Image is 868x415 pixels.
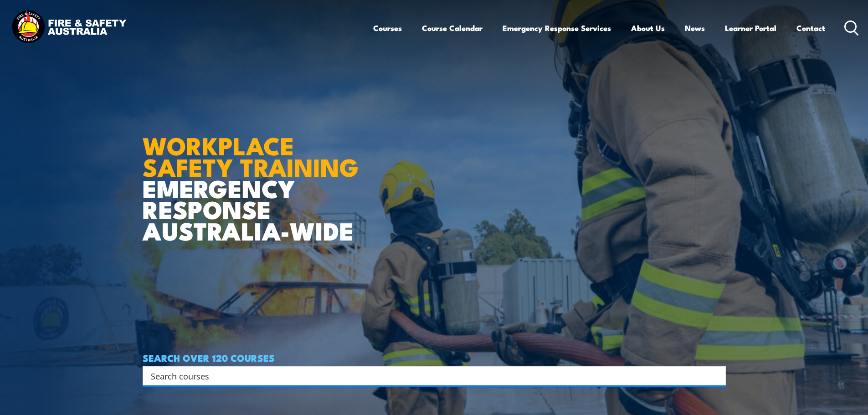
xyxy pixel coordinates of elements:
[373,16,402,40] a: Courses
[503,16,611,40] a: Emergency Response Services
[631,16,665,40] a: About Us
[143,353,726,363] h4: SEARCH OVER 120 COURSES
[725,16,776,40] a: Learner Portal
[422,16,483,40] a: Course Calendar
[796,16,825,40] a: Contact
[153,369,708,382] form: Search form
[143,112,365,241] h1: EMERGENCY RESPONSE AUSTRALIA-WIDE
[685,16,705,40] a: News
[151,369,706,383] input: Search input
[143,126,359,185] strong: WORKPLACE SAFETY TRAINING
[710,369,723,382] button: Search magnifier button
